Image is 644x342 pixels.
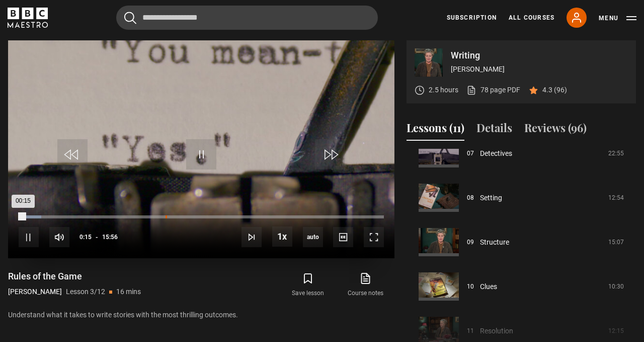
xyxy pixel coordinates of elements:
svg: BBC Maestro [8,8,48,28]
a: Setting [480,193,502,203]
a: Structure [480,237,509,248]
video-js: Video Player [8,40,394,258]
p: [PERSON_NAME] [451,64,628,75]
input: Search [116,6,378,30]
a: Subscription [447,13,497,22]
p: Understand what it takes to write stories with the most thrilling outcomes. [8,310,394,320]
h1: Rules of the Game [8,270,141,282]
button: Mute [49,227,69,247]
p: 2.5 hours [429,85,458,95]
button: Playback Rate [272,226,292,247]
span: 0:15 [79,228,92,246]
a: Course notes [337,270,394,300]
button: Reviews (96) [524,120,587,141]
p: 4.3 (96) [542,85,567,95]
a: 78 page PDF [466,85,520,95]
button: Pause [19,227,39,247]
button: Save lesson [279,270,337,300]
p: Lesson 3/12 [66,287,105,297]
p: [PERSON_NAME] [8,287,62,297]
button: Submit the search query [124,12,136,24]
p: Writing [451,51,628,60]
span: 15:56 [102,228,118,246]
button: Toggle navigation [599,13,636,23]
button: Fullscreen [364,227,384,247]
div: Current quality: 360p [303,227,323,247]
a: Clues [480,281,497,292]
a: All Courses [509,13,554,22]
a: Detectives [480,148,512,159]
button: Captions [333,227,353,247]
button: Details [476,120,512,141]
button: Next Lesson [242,227,262,247]
p: 16 mins [116,287,141,297]
div: Progress Bar [19,215,384,218]
span: - [96,234,98,241]
button: Lessons (11) [407,120,464,141]
span: auto [303,227,323,247]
